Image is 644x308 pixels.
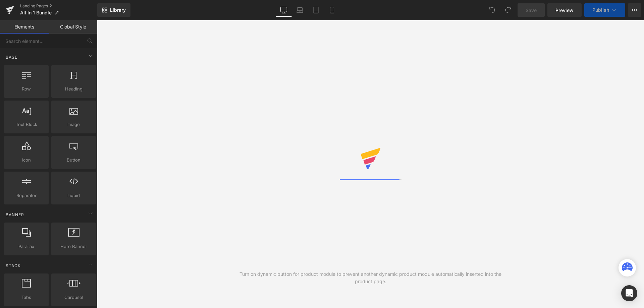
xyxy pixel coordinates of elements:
span: All In 1 Bundle [20,10,52,15]
span: Base [5,54,18,60]
span: Text Block [6,121,47,128]
button: Redo [501,3,515,17]
div: Open Intercom Messenger [621,285,637,301]
span: Save [526,7,537,14]
span: Row [6,85,47,93]
a: Tablet [308,3,324,17]
a: Laptop [292,3,308,17]
a: Landing Pages [20,3,97,9]
span: Liquid [53,192,94,199]
span: Heading [53,85,94,93]
span: Stack [5,262,21,269]
button: More [628,3,641,17]
span: Parallax [6,243,47,250]
span: Image [53,121,94,128]
button: Publish [584,3,625,17]
span: Icon [6,157,47,164]
a: Preview [547,3,582,17]
span: Banner [5,211,25,218]
span: Carousel [53,294,94,301]
a: Global Style [49,20,97,34]
span: Library [110,7,126,13]
span: Button [53,157,94,164]
span: Preview [555,7,574,14]
div: Turn on dynamic button for product module to prevent another dynamic product module automatically... [234,270,507,285]
a: Mobile [324,3,340,17]
span: Separator [6,192,47,199]
a: New Library [97,3,130,17]
button: Undo [485,3,499,17]
span: Tabs [6,294,47,301]
span: Hero Banner [53,243,94,250]
a: Desktop [276,3,292,17]
span: Publish [592,7,609,13]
